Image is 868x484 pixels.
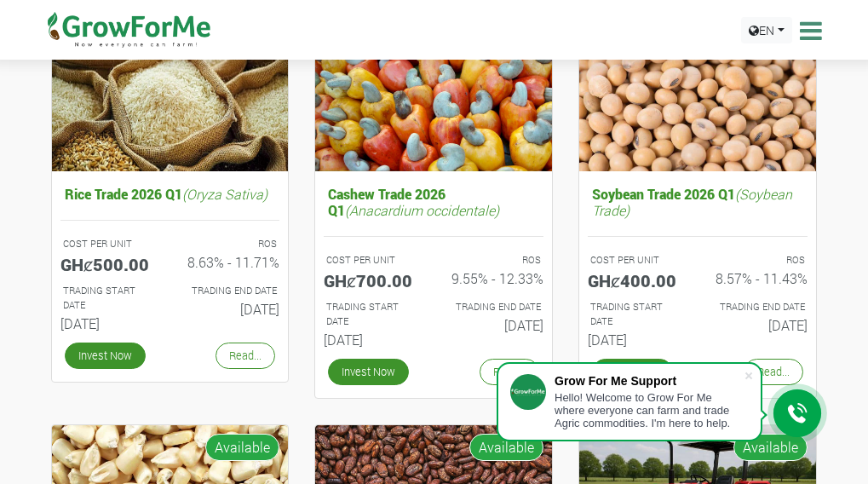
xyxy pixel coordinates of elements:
span: Available [205,434,279,461]
h6: [DATE] [710,317,808,333]
p: ROS [713,253,805,268]
h6: [DATE] [60,315,158,331]
h6: 8.63% - 11.71% [182,254,279,270]
img: growforme image [579,13,816,172]
a: Rice Trade 2026 Q1(Oryza Sativa) COST PER UNIT GHȼ500.00 ROS 8.63% - 11.71% TRADING START DATE [D... [60,181,280,338]
a: Read... [744,359,803,385]
h5: GHȼ400.00 [588,270,685,291]
a: Read... [480,359,539,385]
img: growforme image [52,13,289,172]
h5: Soybean Trade 2026 Q1 [588,181,808,222]
h6: [DATE] [324,331,421,348]
p: Estimated Trading Start Date [590,300,682,329]
div: Hello! Welcome to Grow For Me where everyone can farm and trade Agric commodities. I'm here to help. [555,391,744,429]
p: COST PER UNIT [63,237,155,251]
i: (Anacardium occidentale) [345,201,499,219]
h6: [DATE] [182,301,279,317]
p: COST PER UNIT [326,253,418,268]
p: Estimated Trading End Date [449,300,541,314]
p: Estimated Trading End Date [713,300,805,314]
h5: GHȼ700.00 [324,270,421,291]
a: Soybean Trade 2026 Q1(Soybean Trade) COST PER UNIT GHȼ400.00 ROS 8.57% - 11.43% TRADING START DAT... [588,181,808,354]
h5: Rice Trade 2026 Q1 [60,181,280,206]
a: Invest Now [592,359,673,385]
h6: 9.55% - 12.33% [446,270,543,286]
h6: [DATE] [446,317,543,333]
h5: Cashew Trade 2026 Q1 [324,181,543,222]
p: Estimated Trading Start Date [63,284,155,313]
p: ROS [449,253,541,268]
p: COST PER UNIT [590,253,682,268]
span: Available [733,434,808,461]
img: growforme image [315,13,552,172]
i: (Oryza Sativa) [182,185,267,203]
a: Cashew Trade 2026 Q1(Anacardium occidentale) COST PER UNIT GHȼ700.00 ROS 9.55% - 12.33% TRADING S... [324,181,543,354]
a: Read... [216,343,275,369]
a: Invest Now [65,343,146,369]
i: (Soybean Trade) [592,185,792,219]
h6: 8.57% - 11.43% [710,270,808,286]
h6: [DATE] [588,331,685,348]
p: ROS [185,237,277,251]
a: Invest Now [328,359,409,385]
span: Available [469,434,543,461]
h5: GHȼ500.00 [60,254,158,274]
div: Grow For Me Support [555,374,744,388]
a: EN [741,17,792,43]
p: Estimated Trading Start Date [326,300,418,329]
p: Estimated Trading End Date [185,284,277,298]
